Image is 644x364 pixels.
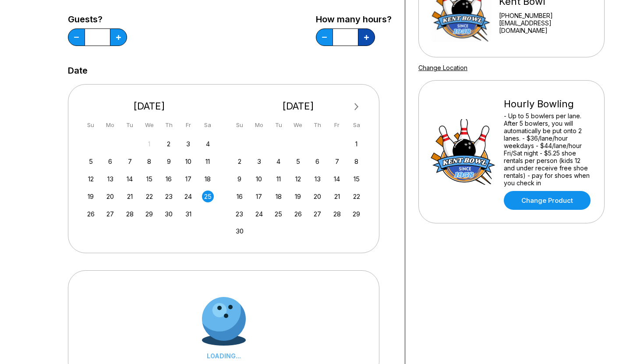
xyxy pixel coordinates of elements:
[104,173,116,185] div: Choose Monday, October 13th, 2025
[234,155,245,167] div: Choose Sunday, November 2nd, 2025
[85,191,97,202] div: Choose Sunday, October 19th, 2025
[331,173,343,185] div: Choose Friday, November 14th, 2025
[311,208,323,220] div: Choose Thursday, November 27th, 2025
[143,173,155,185] div: Choose Wednesday, October 15th, 2025
[124,191,136,202] div: Choose Tuesday, October 21st, 2025
[68,14,127,24] label: Guests?
[124,119,136,131] div: Tu
[182,155,194,167] div: Choose Friday, October 10th, 2025
[85,173,97,185] div: Choose Sunday, October 12th, 2025
[202,191,214,202] div: Choose Saturday, October 25th, 2025
[350,155,362,167] div: Choose Saturday, November 8th, 2025
[143,119,155,131] div: We
[272,155,284,167] div: Choose Tuesday, November 4th, 2025
[316,14,392,24] label: How many hours?
[504,98,593,110] div: Hourly Bowling
[292,119,304,131] div: We
[182,119,194,131] div: Fr
[504,191,591,210] a: Change Product
[104,191,116,202] div: Choose Monday, October 20th, 2025
[182,191,194,202] div: Choose Friday, October 24th, 2025
[350,138,362,150] div: Choose Saturday, November 1st, 2025
[163,173,175,185] div: Choose Thursday, October 16th, 2025
[350,173,362,185] div: Choose Saturday, November 15th, 2025
[418,64,467,71] a: Change Location
[292,155,304,167] div: Choose Wednesday, November 5th, 2025
[234,225,245,237] div: Choose Sunday, November 30th, 2025
[272,208,284,220] div: Choose Tuesday, November 25th, 2025
[350,100,364,114] button: Next Month
[202,173,214,185] div: Choose Saturday, October 18th, 2025
[85,208,97,220] div: Choose Sunday, October 26th, 2025
[202,138,214,150] div: Choose Saturday, October 4th, 2025
[292,173,304,185] div: Choose Wednesday, November 12th, 2025
[234,119,245,131] div: Su
[163,138,175,150] div: Choose Thursday, October 2nd, 2025
[202,119,214,131] div: Sa
[292,191,304,202] div: Choose Wednesday, November 19th, 2025
[233,137,364,237] div: month 2025-11
[292,208,304,220] div: Choose Wednesday, November 26th, 2025
[84,137,215,220] div: month 2025-10
[182,138,194,150] div: Choose Friday, October 3rd, 2025
[350,191,362,202] div: Choose Saturday, November 22nd, 2025
[163,191,175,202] div: Choose Thursday, October 23rd, 2025
[350,208,362,220] div: Choose Saturday, November 29th, 2025
[124,155,136,167] div: Choose Tuesday, October 7th, 2025
[331,208,343,220] div: Choose Friday, November 28th, 2025
[182,173,194,185] div: Choose Friday, October 17th, 2025
[311,155,323,167] div: Choose Thursday, November 6th, 2025
[253,191,265,202] div: Choose Monday, November 17th, 2025
[104,119,116,131] div: Mo
[230,100,366,112] div: [DATE]
[311,119,323,131] div: Th
[104,208,116,220] div: Choose Monday, October 27th, 2025
[504,112,593,187] div: - Up to 5 bowlers per lane. After 5 bowlers, you will automatically be put onto 2 lanes. - $36/la...
[272,173,284,185] div: Choose Tuesday, November 11th, 2025
[311,191,323,202] div: Choose Thursday, November 20th, 2025
[104,155,116,167] div: Choose Monday, October 6th, 2025
[350,119,362,131] div: Sa
[143,208,155,220] div: Choose Wednesday, October 29th, 2025
[331,155,343,167] div: Choose Friday, November 7th, 2025
[163,208,175,220] div: Choose Thursday, October 30th, 2025
[311,173,323,185] div: Choose Thursday, November 13th, 2025
[499,12,593,19] div: [PHONE_NUMBER]
[331,191,343,202] div: Choose Friday, November 21st, 2025
[234,173,245,185] div: Choose Sunday, November 9th, 2025
[68,66,88,75] label: Date
[85,119,97,131] div: Su
[163,155,175,167] div: Choose Thursday, October 9th, 2025
[202,155,214,167] div: Choose Saturday, October 11th, 2025
[499,19,593,34] a: [EMAIL_ADDRESS][DOMAIN_NAME]
[253,173,265,185] div: Choose Monday, November 10th, 2025
[253,208,265,220] div: Choose Monday, November 24th, 2025
[182,208,194,220] div: Choose Friday, October 31st, 2025
[143,138,155,150] div: Not available Wednesday, October 1st, 2025
[234,208,245,220] div: Choose Sunday, November 23rd, 2025
[85,155,97,167] div: Choose Sunday, October 5th, 2025
[253,119,265,131] div: Mo
[124,173,136,185] div: Choose Tuesday, October 14th, 2025
[253,155,265,167] div: Choose Monday, November 3rd, 2025
[143,191,155,202] div: Choose Wednesday, October 22nd, 2025
[124,208,136,220] div: Choose Tuesday, October 28th, 2025
[202,352,246,360] div: LOADING...
[81,100,217,112] div: [DATE]
[234,191,245,202] div: Choose Sunday, November 16th, 2025
[143,155,155,167] div: Choose Wednesday, October 8th, 2025
[163,119,175,131] div: Th
[272,191,284,202] div: Choose Tuesday, November 18th, 2025
[430,119,496,185] img: Hourly Bowling
[272,119,284,131] div: Tu
[331,119,343,131] div: Fr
